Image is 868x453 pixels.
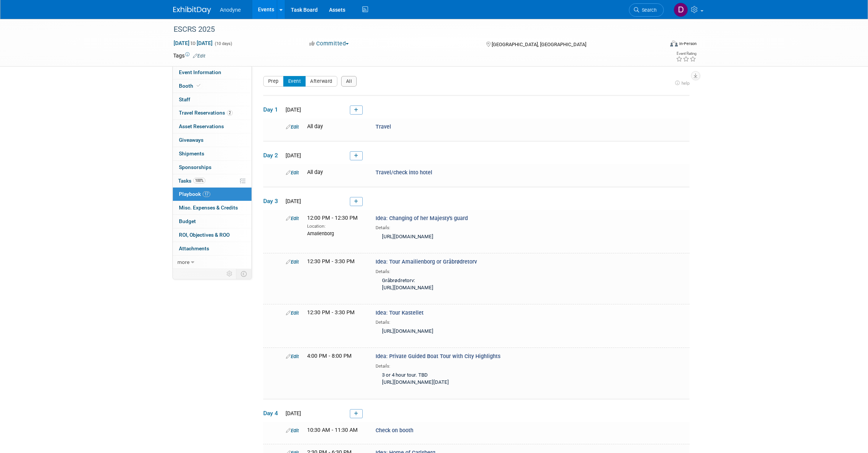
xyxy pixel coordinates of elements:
[286,428,299,433] a: Edit
[263,409,282,417] span: Day 4
[179,69,221,75] span: Event Information
[197,84,200,88] i: Booth reservation complete
[682,81,689,86] span: help
[203,191,210,197] span: 17
[376,427,413,434] span: Check on booth
[179,245,209,251] span: Attachments
[173,201,252,214] a: Misc. Expenses & Credits
[376,169,432,176] span: Travel/check into hotel
[307,222,364,230] div: Location:
[376,326,570,338] div: [URL][DOMAIN_NAME]
[179,218,196,224] span: Budget
[179,205,238,211] span: Misc. Expenses & Credits
[173,40,213,47] span: [DATE] [DATE]
[227,110,233,116] span: 2
[283,198,301,204] span: [DATE]
[193,53,205,59] a: Edit
[173,242,252,255] a: Attachments
[263,105,282,114] span: Day 1
[171,23,652,36] div: ESCRS 2025
[179,232,230,238] span: ROI, Objectives & ROO
[173,161,252,174] a: Sponsorships
[286,310,299,316] a: Edit
[307,40,352,48] button: Committed
[376,124,391,130] span: Travel
[173,79,252,93] a: Booth
[629,3,664,17] a: Search
[263,197,282,205] span: Day 3
[376,215,468,222] span: Idea: Changing of her Majesty's guard
[376,275,570,295] div: Gråbrødretorv: [URL][DOMAIN_NAME]
[305,76,337,87] button: Afterward
[376,353,500,360] span: Idea: Private Guided Boat Tour with City Highlights
[307,230,364,237] div: Amalienborg
[307,309,355,316] span: 12:30 PM - 3:30 PM
[173,133,252,147] a: Giveaways
[173,52,205,59] td: Tags
[307,258,355,265] span: 12:30 PM - 3:30 PM
[173,120,252,133] a: Asset Reservations
[179,83,202,89] span: Booth
[670,40,678,47] img: Format-Inperson.png
[376,310,424,316] span: Idea: Tour Kastellet
[283,410,301,416] span: [DATE]
[179,96,190,102] span: Staff
[376,259,477,265] span: Idea: Tour Amailienborg or Gråbrødretorv
[679,41,697,47] div: In-Person
[307,353,352,359] span: 4:00 PM - 8:00 PM
[173,147,252,160] a: Shipments
[307,215,358,221] span: 12:00 PM - 12:30 PM
[286,124,299,130] a: Edit
[179,110,233,116] span: Travel Reservations
[286,354,299,359] a: Edit
[173,106,252,119] a: Travel Reservations2
[179,164,211,170] span: Sponsorships
[179,191,210,197] span: Playbook
[376,369,570,389] div: 3 or 4 hour tour. TBD [URL][DOMAIN_NAME][DATE]
[220,7,241,13] span: Anodyne
[286,216,299,221] a: Edit
[307,123,323,130] span: All day
[177,259,189,265] span: more
[674,3,688,17] img: Dawn Jozwiak
[376,266,570,275] div: Details:
[193,178,205,183] span: 100%
[263,76,284,87] button: Prep
[178,178,205,184] span: Tasks
[236,269,252,279] td: Toggle Event Tabs
[263,151,282,160] span: Day 2
[283,107,301,113] span: [DATE]
[173,93,252,106] a: Staff
[639,7,657,13] span: Search
[492,42,586,47] span: [GEOGRAPHIC_DATA], [GEOGRAPHIC_DATA]
[307,169,323,175] span: All day
[189,40,197,46] span: to
[173,6,211,14] img: ExhibitDay
[179,137,203,143] span: Giveaways
[223,269,236,279] td: Personalize Event Tab Strip
[307,427,358,433] span: 10:30 AM - 11:30 AM
[619,39,697,51] div: Event Format
[341,76,357,87] button: All
[173,215,252,228] a: Budget
[173,174,252,188] a: Tasks100%
[376,317,570,326] div: Details:
[179,123,224,129] span: Asset Reservations
[214,41,232,46] span: (10 days)
[286,259,299,265] a: Edit
[676,52,696,56] div: Event Rating
[283,76,306,87] button: Event
[173,66,252,79] a: Event Information
[376,222,570,231] div: Details:
[173,228,252,242] a: ROI, Objectives & ROO
[179,150,204,157] span: Shipments
[286,170,299,175] a: Edit
[376,231,570,244] div: [URL][DOMAIN_NAME]
[283,152,301,158] span: [DATE]
[376,361,570,369] div: Details:
[173,256,252,269] a: more
[173,188,252,201] a: Playbook17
